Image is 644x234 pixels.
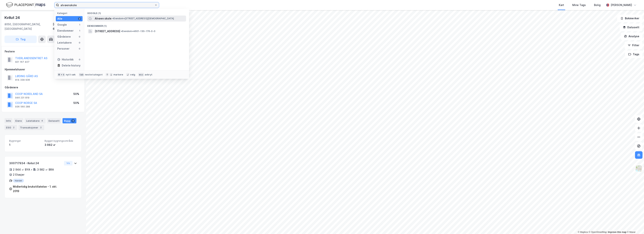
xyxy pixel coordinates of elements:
[78,35,81,38] div: 0
[578,231,588,233] a: Mapbox
[84,22,189,28] div: Eiendommer (1)
[13,172,24,177] div: 2 Etasjer
[78,47,81,50] div: 0
[6,2,45,8] img: logo.f888ab2527a4732fd821a326f86c7f29.svg
[113,73,123,76] div: markere
[71,119,75,123] div: 1
[4,15,21,21] div: Kvilut 24
[79,73,84,77] div: tab
[138,73,144,77] div: esc
[5,85,81,90] div: Gårdeiere
[15,96,29,99] div: 946 231 819
[85,73,103,76] div: neste kategori
[5,49,81,54] div: Festere
[95,16,112,21] span: Alvøen skole
[25,118,45,123] div: Leietakere
[121,30,122,33] span: •
[145,73,152,76] div: avbryt
[625,216,644,234] div: Kontrollprogram for chat
[39,126,43,129] div: 2
[66,73,76,76] div: nytt søk
[95,29,120,34] span: [STREET_ADDRESS]
[62,63,80,68] div: Delete history
[121,30,155,33] span: Eiendom • 4601-130-176-0-0
[78,17,81,20] div: 2
[37,167,54,172] div: 3 982 ㎡ BRA
[12,126,16,129] div: 2
[78,41,81,44] div: 0
[57,16,62,21] div: Alle
[621,33,643,40] button: Analyse
[625,216,644,234] iframe: Chat Widget
[57,28,74,33] div: Eiendommer
[57,57,74,62] div: Historikk
[31,168,32,171] div: •
[59,2,154,8] input: Søk på adresse, matrikkel, gårdeiere, leietakere eller personer
[4,125,17,130] div: ESG
[635,165,642,172] img: Z
[4,36,37,43] button: Tag
[47,118,61,123] div: Datasett
[19,125,44,130] div: Transaksjoner
[594,3,601,7] div: Bolig
[559,3,564,7] div: Kart
[57,12,83,15] div: Kategori
[9,139,42,142] span: Bygninger
[13,167,30,172] div: 2 944 ㎡ BYA
[608,231,626,233] a: Improve this map
[13,184,63,193] div: Midlertidig brukstillatelse - 1. okt. 2019
[57,34,71,39] div: Gårdeiere
[9,161,63,165] div: 300717934 - Kvilut 24
[4,22,53,31] div: 8050, [GEOGRAPHIC_DATA], [GEOGRAPHIC_DATA]
[84,9,189,16] div: Google (1)
[112,17,174,20] span: Eiendom • [STREET_ADDRESS][DEMOGRAPHIC_DATA]
[617,15,643,22] button: Bokmerker
[45,139,77,142] span: Bygget bygningsområde
[57,73,65,77] div: ⌘ + k
[14,118,23,123] div: Eiere
[130,73,135,76] div: velg
[40,119,44,123] div: 4
[15,105,30,108] div: 936 560 288
[611,3,632,7] div: [PERSON_NAME]
[73,101,79,105] div: 50%
[589,231,607,233] a: OpenStreetMap
[15,78,30,81] div: 914 339 936
[73,92,79,96] div: 50%
[625,51,643,58] button: Tags
[57,40,72,45] div: Leietakere
[57,22,67,27] div: Google
[45,143,77,147] div: 3 982 ㎡
[9,143,42,147] div: 1
[112,17,113,20] span: •
[78,58,81,61] div: 0
[57,46,69,51] div: Personer
[63,118,76,123] div: Bygg
[78,23,81,26] div: 1
[64,161,72,165] button: Vis
[572,3,586,7] div: Mine Tags
[625,42,643,49] button: Filter
[15,60,29,63] div: 921 167 407
[78,29,81,32] div: 1
[4,118,12,123] div: Info
[53,22,82,31] div: [GEOGRAPHIC_DATA], 69/217
[620,24,643,31] button: Datasett
[5,67,81,72] div: Hjemmelshaver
